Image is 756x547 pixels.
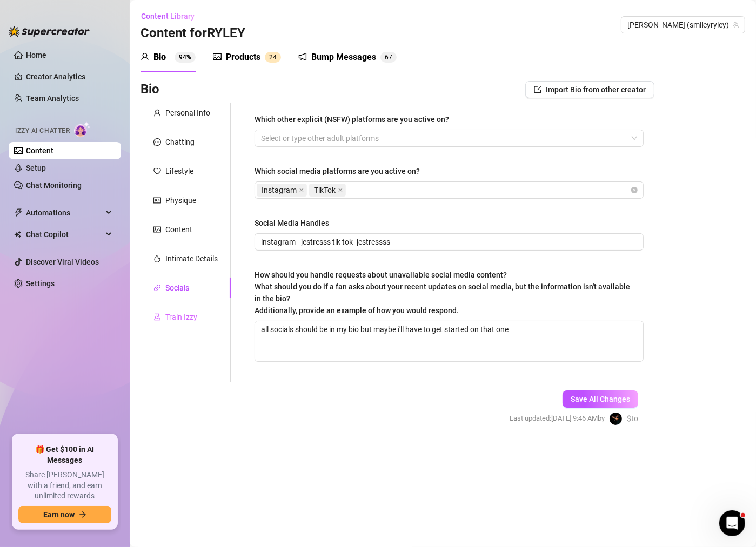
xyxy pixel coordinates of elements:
div: Socials [165,282,189,294]
iframe: Intercom live chat [719,510,745,536]
span: experiment [153,313,161,321]
div: Intimate Details [165,253,218,265]
span: heart [153,167,161,175]
div: Personal Info [165,107,210,119]
span: 7 [389,53,392,61]
span: $to [627,413,638,424]
span: idcard [153,197,161,204]
a: Setup [26,164,46,172]
sup: 24 [265,52,281,63]
div: Content [165,224,192,235]
span: 🎁 Get $100 in AI Messages [18,444,111,465]
span: TikTok [314,184,336,196]
a: Chat Monitoring [26,181,82,190]
span: team [733,22,739,28]
span: How should you handle requests about unavailable social media content? [255,271,630,315]
div: Bio [153,51,166,64]
span: picture [153,226,161,233]
label: Social Media Handles [255,217,337,229]
h3: Content for RYLEY [141,25,245,42]
div: Products [226,51,260,64]
a: Discover Viral Videos [26,258,99,266]
span: user [153,109,161,117]
span: link [153,284,161,292]
div: Physique [165,194,196,206]
span: Earn now [43,510,75,519]
span: notification [298,52,307,61]
a: Content [26,146,53,155]
img: $to [610,413,622,425]
a: Creator Analytics [26,68,112,85]
span: close [299,187,304,193]
img: AI Chatter [74,121,91,137]
div: Lifestyle [165,165,193,177]
button: Import Bio from other creator [525,81,654,98]
label: Which social media platforms are you active on? [255,165,427,177]
div: Which other explicit (NSFW) platforms are you active on? [255,113,449,125]
span: What should you do if a fan asks about your recent updates on social media, but the information i... [255,282,630,315]
button: Content Library [141,8,203,25]
span: Last updated: [DATE] 9:46 AM by [510,413,605,424]
input: Which social media platforms are you active on? [348,184,350,197]
span: close [338,187,343,193]
span: import [534,86,541,93]
a: Home [26,51,46,59]
span: RYLEY (smileyryley) [627,17,739,33]
span: Import Bio from other creator [546,85,646,94]
span: thunderbolt [14,208,23,217]
span: close-circle [631,187,638,193]
label: Which other explicit (NSFW) platforms are you active on? [255,113,457,125]
div: Bump Messages [311,51,376,64]
span: Share [PERSON_NAME] with a friend, and earn unlimited rewards [18,470,111,502]
span: picture [213,52,222,61]
input: Social Media Handles [261,236,635,248]
span: TikTok [309,184,346,197]
div: Which social media platforms are you active on? [255,165,420,177]
h3: Bio [141,81,159,98]
a: Settings [26,279,55,288]
span: Instagram [262,184,297,196]
span: Izzy AI Chatter [15,126,70,136]
textarea: all socials should be in my bio but maybe i'll have to get started on that one [255,321,643,361]
span: message [153,138,161,146]
span: fire [153,255,161,262]
span: Content Library [141,12,195,21]
div: Chatting [165,136,195,148]
img: Chat Copilot [14,231,21,238]
span: 4 [273,53,277,61]
span: 6 [385,53,389,61]
img: logo-BBDzfeDw.svg [9,26,90,37]
span: Automations [26,204,103,221]
input: Which other explicit (NSFW) platforms are you active on? [261,132,263,145]
button: Save All Changes [563,390,638,408]
a: Team Analytics [26,94,79,103]
span: user [141,52,149,61]
span: Save All Changes [571,395,630,403]
button: Earn nowarrow-right [18,506,111,523]
sup: 94% [175,52,196,63]
span: Chat Copilot [26,226,103,243]
div: Train Izzy [165,311,197,323]
span: 2 [269,53,273,61]
span: Instagram [257,184,307,197]
span: arrow-right [79,511,86,518]
div: Social Media Handles [255,217,329,229]
sup: 67 [380,52,397,63]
